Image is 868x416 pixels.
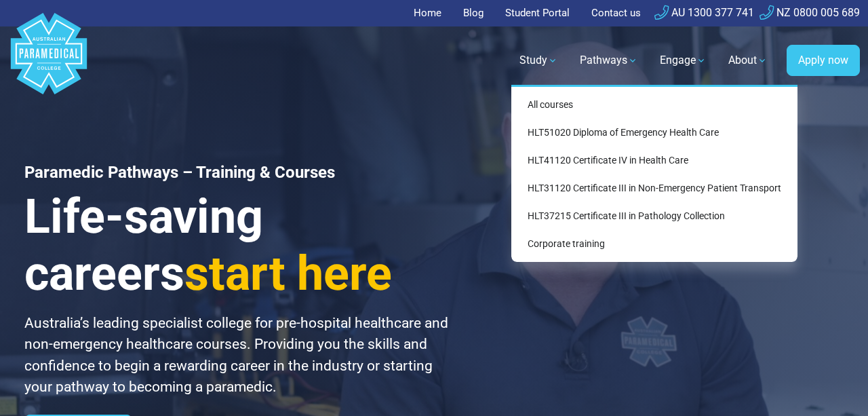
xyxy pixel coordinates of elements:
a: NZ 0800 005 689 [759,6,860,19]
a: Apply now [787,45,860,76]
div: Study [511,85,797,262]
a: Pathways [572,41,646,79]
a: About [720,41,776,79]
a: Engage [652,41,715,79]
p: Australia’s leading specialist college for pre-hospital healthcare and non-emergency healthcare c... [24,313,450,398]
span: start here [184,246,392,301]
a: All courses [517,92,792,117]
a: Study [511,41,566,79]
a: Corporate training [517,231,792,257]
a: HLT31120 Certificate III in Non-Emergency Patient Transport [517,176,792,201]
a: AU 1300 377 741 [654,6,754,19]
a: HLT51020 Diploma of Emergency Health Care [517,120,792,145]
h3: Life-saving careers [24,188,450,302]
a: Australian Paramedical College [8,26,90,95]
h1: Paramedic Pathways – Training & Courses [24,163,450,183]
a: HLT41120 Certificate IV in Health Care [517,148,792,173]
a: HLT37215 Certificate III in Pathology Collection [517,204,792,229]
